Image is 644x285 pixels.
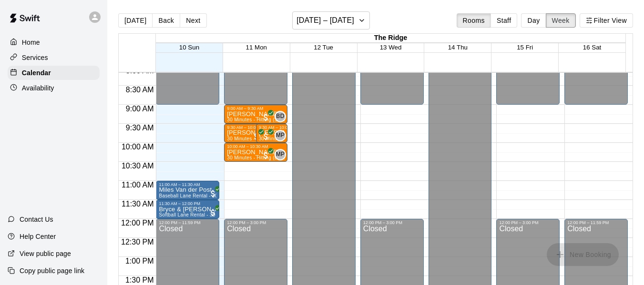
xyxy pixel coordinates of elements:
[8,81,100,95] a: Availability
[292,11,370,29] button: [DATE] – [DATE]
[278,111,286,122] span: Bryce Dahnert
[20,266,84,275] p: Copy public page link
[156,181,219,200] div: 11:00 AM – 11:30 AM: Miles Van der Post
[275,149,286,160] div: Mike Petrella
[227,144,270,149] div: 10:00 AM – 10:30 AM
[227,106,266,111] div: 9:00 AM – 9:30 AM
[179,44,199,51] button: 10 Sun
[227,117,293,122] span: 30 Minutes - Hitting (Softball)
[123,257,156,265] span: 1:00 PM
[119,219,156,227] span: 12:00 PM
[227,136,296,141] span: 30 Minutes - Fielding (Softball)
[256,124,287,143] div: 9:30 AM – 10:00 AM: Kaleb Hensley
[20,215,53,224] p: Contact Us
[8,50,100,65] a: Services
[296,14,354,27] h6: [DATE] – [DATE]
[261,132,271,141] span: All customers have paid
[159,201,203,206] div: 11:30 AM – 12:00 PM
[159,212,235,217] span: Softball Lane Rental - 30 Minutes
[259,136,327,141] span: 30 Minutes - Hitting (Baseball)
[521,13,546,28] button: Day
[20,249,71,258] p: View public page
[227,155,296,160] span: 30 Minutes - Hitting (Baseball)
[224,124,278,143] div: 9:30 AM – 10:00 AM: June Fischer
[261,151,271,160] span: All customers have paid
[276,150,285,159] span: MP
[517,44,533,51] button: 15 Fri
[363,220,405,225] div: 12:00 PM – 3:00 PM
[119,162,156,170] span: 10:30 AM
[159,182,202,187] div: 11:00 AM – 11:30 AM
[22,53,48,62] p: Services
[380,44,402,51] button: 13 Wed
[119,143,156,151] span: 10:00 AM
[276,112,284,121] span: BD
[278,149,286,160] span: Mike Petrella
[20,232,56,241] p: Help Center
[261,113,271,122] span: All customers have paid
[123,276,156,284] span: 1:30 PM
[22,68,51,78] p: Calendar
[123,86,156,94] span: 8:30 AM
[208,189,218,198] span: All customers have paid
[152,13,180,28] button: Back
[246,44,267,51] button: 11 Mon
[180,13,206,28] button: Next
[448,44,468,51] button: 14 Thu
[546,13,576,28] button: Week
[8,66,100,80] a: Calendar
[259,125,300,130] div: 9:30 AM – 10:00 AM
[159,193,237,198] span: Baseball Lane Rental - 30 Minutes
[22,83,54,93] p: Availability
[159,220,203,225] div: 12:00 PM – 11:59 PM
[208,208,218,217] span: All customers have paid
[499,220,541,225] div: 12:00 PM – 3:00 PM
[252,132,261,141] span: All customers have paid
[22,38,40,47] p: Home
[119,200,156,208] span: 11:30 AM
[580,13,633,28] button: Filter View
[227,125,268,130] div: 9:30 AM – 10:00 AM
[119,181,156,189] span: 11:00 AM
[118,13,153,28] button: [DATE]
[224,143,287,162] div: 10:00 AM – 10:30 AM: Brayden James
[156,34,625,43] div: The Ridge
[457,13,491,28] button: Rooms
[583,44,602,51] button: 16 Sat
[156,200,219,219] div: 11:30 AM – 12:00 PM: Bryce & Logan (Nephew)
[8,35,100,49] a: Home
[227,220,268,225] div: 12:00 PM – 3:00 PM
[567,220,611,225] div: 12:00 PM – 11:59 PM
[491,13,518,28] button: Staff
[276,131,285,140] span: MP
[547,250,619,258] span: You don't have the permission to add bookings
[314,44,333,51] button: 12 Tue
[275,130,286,141] div: Mike Petrella
[123,105,156,113] span: 9:00 AM
[224,105,287,124] div: 9:00 AM – 9:30 AM: Victoria Pensabene
[275,111,286,122] div: Bryce Dahnert
[119,238,156,246] span: 12:30 PM
[278,130,286,141] span: Mike Petrella
[123,124,156,132] span: 9:30 AM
